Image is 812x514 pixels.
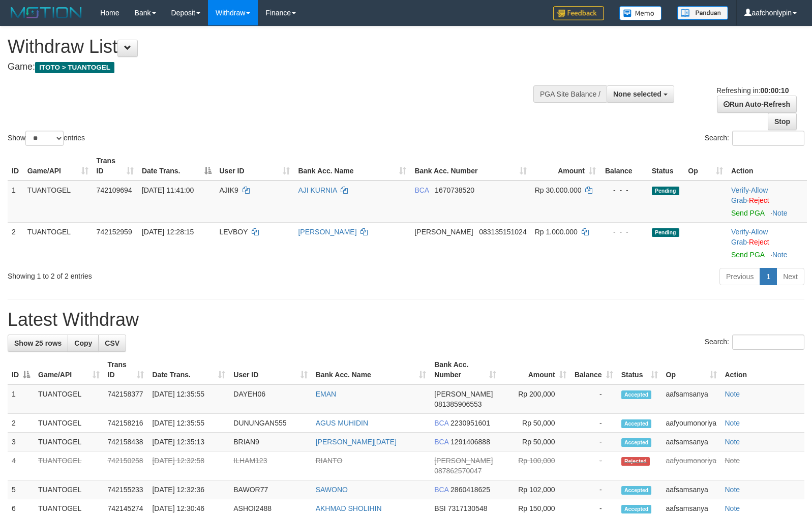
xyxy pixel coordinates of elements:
span: Copy 7317130548 to clipboard [448,504,488,512]
span: None selected [613,90,661,98]
td: - [570,384,617,414]
span: BCA [434,438,448,446]
td: 742155233 [104,480,148,499]
td: TUANTOGEL [23,180,93,223]
th: Action [721,355,805,384]
th: Status [648,152,684,180]
span: BCA [434,419,448,427]
th: Bank Acc. Name: activate to sort column ascending [312,355,430,384]
span: Rp 1.000.000 [535,228,578,236]
span: Accepted [621,419,652,428]
h1: Latest Withdraw [8,310,804,330]
td: aafsamsanya [662,433,721,451]
td: TUANTOGEL [34,433,104,451]
span: LEVBOY [220,228,248,236]
label: Show entries [8,131,85,146]
td: · · [727,180,807,223]
td: - [570,414,617,433]
span: Copy 1670738520 to clipboard [435,186,474,194]
a: Allow Grab [731,228,768,246]
th: Balance: activate to sort column ascending [570,355,617,384]
div: Showing 1 to 2 of 2 entries [8,267,330,281]
a: Run Auto-Refresh [717,96,797,113]
th: Date Trans.: activate to sort column descending [138,152,216,180]
a: Note [725,419,740,427]
span: Copy [74,339,92,347]
th: Date Trans.: activate to sort column ascending [148,355,229,384]
a: Next [776,268,804,285]
td: BAWOR77 [229,480,311,499]
a: Note [725,438,740,446]
span: Copy 087862570047 to clipboard [434,467,482,475]
span: BCA [434,486,448,494]
td: 742150258 [104,451,148,480]
th: ID [8,152,23,180]
a: Allow Grab [731,186,768,204]
h1: Withdraw List [8,37,531,57]
a: [PERSON_NAME] [298,228,356,236]
th: User ID: activate to sort column ascending [229,355,311,384]
th: Op: activate to sort column ascending [662,355,721,384]
a: SAWONO [316,486,348,494]
td: 2 [8,414,34,433]
span: AJIK9 [220,186,238,194]
th: Action [727,152,807,180]
a: [PERSON_NAME][DATE] [316,438,397,446]
th: Game/API: activate to sort column ascending [23,152,93,180]
a: Note [725,504,740,512]
td: 3 [8,433,34,451]
input: Search: [732,131,804,146]
a: Send PGA [731,209,764,217]
td: TUANTOGEL [34,414,104,433]
span: Copy 083135151024 to clipboard [479,228,526,236]
img: panduan.png [677,6,728,20]
input: Search: [732,335,804,350]
td: BRIAN9 [229,433,311,451]
a: AGUS MUHIDIN [316,419,368,427]
a: Show 25 rows [8,335,68,352]
td: - [570,451,617,480]
th: Trans ID: activate to sort column ascending [104,355,148,384]
a: Note [772,251,788,259]
td: aafyoumonoriya [662,414,721,433]
td: Rp 100,000 [500,451,570,480]
td: 742158216 [104,414,148,433]
th: Balance [600,152,648,180]
th: Bank Acc. Name: activate to sort column ascending [294,152,410,180]
td: [DATE] 12:35:13 [148,433,229,451]
span: [PERSON_NAME] [434,390,493,398]
a: Reject [749,238,769,246]
a: Verify [731,186,749,194]
a: CSV [98,335,126,352]
span: [DATE] 12:28:15 [142,228,194,236]
span: 742152959 [97,228,132,236]
span: Rp 30.000.000 [535,186,582,194]
td: Rp 102,000 [500,480,570,499]
a: Verify [731,228,749,236]
span: Pending [652,187,679,195]
span: Accepted [621,438,652,447]
td: [DATE] 12:32:36 [148,480,229,499]
td: Rp 50,000 [500,414,570,433]
a: AJI KURNIA [298,186,337,194]
th: Amount: activate to sort column ascending [531,152,600,180]
span: · [731,186,768,204]
td: aafsamsanya [662,480,721,499]
a: Copy [68,335,99,352]
label: Search: [705,335,804,350]
td: TUANTOGEL [34,480,104,499]
span: Copy 081385906553 to clipboard [434,400,482,408]
span: CSV [105,339,119,347]
td: 5 [8,480,34,499]
a: RIANTO [316,457,343,465]
div: PGA Site Balance / [533,85,607,103]
td: DAYEH06 [229,384,311,414]
th: Op: activate to sort column ascending [684,152,727,180]
td: 1 [8,180,23,223]
td: Rp 50,000 [500,433,570,451]
th: ID: activate to sort column descending [8,355,34,384]
span: · [731,228,768,246]
td: ILHAM123 [229,451,311,480]
td: TUANTOGEL [23,222,93,264]
td: aafsamsanya [662,384,721,414]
